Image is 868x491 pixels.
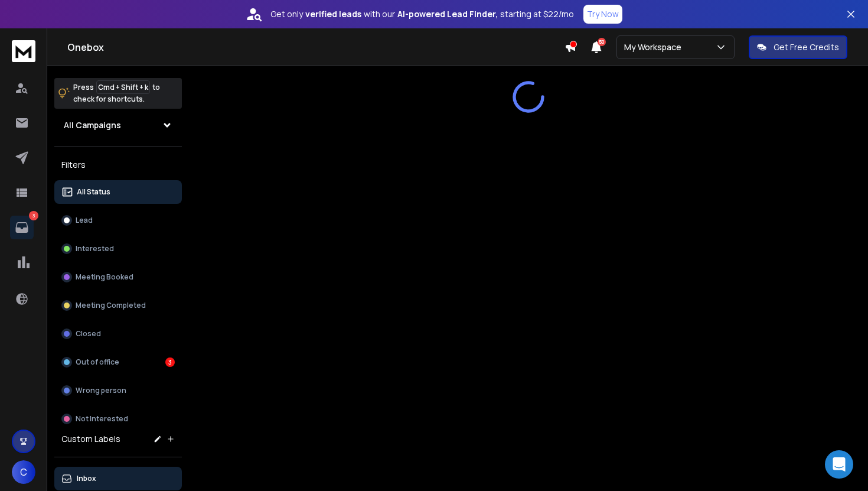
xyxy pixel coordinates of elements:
[12,40,35,62] img: logo
[54,157,182,173] h3: Filters
[54,379,182,402] button: Wrong person
[73,82,160,105] p: Press to check for shortcuts.
[583,5,622,24] button: Try Now
[76,357,119,367] p: Out of office
[54,237,182,261] button: Interested
[77,187,110,197] p: All Status
[76,414,128,424] p: Not Interested
[305,8,361,20] strong: verified leads
[54,350,182,374] button: Out of office3
[774,41,839,53] p: Get Free Credits
[54,180,182,204] button: All Status
[10,216,34,239] a: 3
[165,357,175,367] div: 3
[76,301,146,310] p: Meeting Completed
[77,474,96,483] p: Inbox
[825,450,853,479] div: Open Intercom Messenger
[587,8,619,20] p: Try Now
[624,41,686,53] p: My Workspace
[54,209,182,232] button: Lead
[76,216,93,225] p: Lead
[54,322,182,346] button: Closed
[54,294,182,317] button: Meeting Completed
[54,407,182,431] button: Not Interested
[67,40,564,54] h1: Onebox
[12,460,35,484] button: C
[598,38,606,46] span: 50
[54,467,182,490] button: Inbox
[76,329,101,339] p: Closed
[76,272,133,282] p: Meeting Booked
[54,113,182,137] button: All Campaigns
[61,433,120,445] h3: Custom Labels
[64,119,121,131] h1: All Campaigns
[270,8,574,20] p: Get only with our starting at $22/mo
[76,386,126,395] p: Wrong person
[749,35,847,59] button: Get Free Credits
[29,211,38,220] p: 3
[397,8,498,20] strong: AI-powered Lead Finder,
[76,244,114,253] p: Interested
[54,265,182,289] button: Meeting Booked
[96,80,150,94] span: Cmd + Shift + k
